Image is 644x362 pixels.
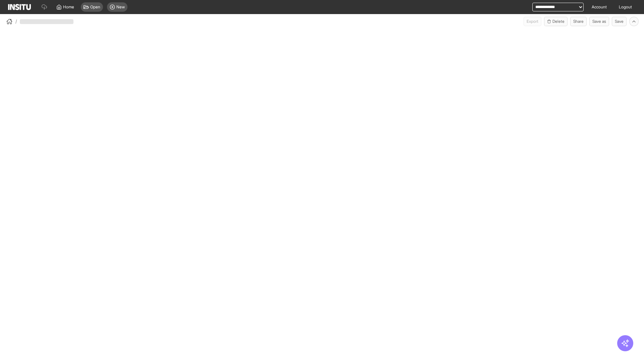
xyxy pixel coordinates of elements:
[612,17,627,26] button: Save
[116,4,125,10] span: New
[63,4,74,10] span: Home
[15,18,17,25] span: /
[524,17,541,26] span: Can currently only export from Insights reports.
[524,17,541,26] button: Export
[570,17,587,26] button: Share
[5,17,17,25] button: /
[544,17,568,26] button: Delete
[90,4,100,10] span: Open
[8,4,31,10] img: Logo
[589,17,609,26] button: Save as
